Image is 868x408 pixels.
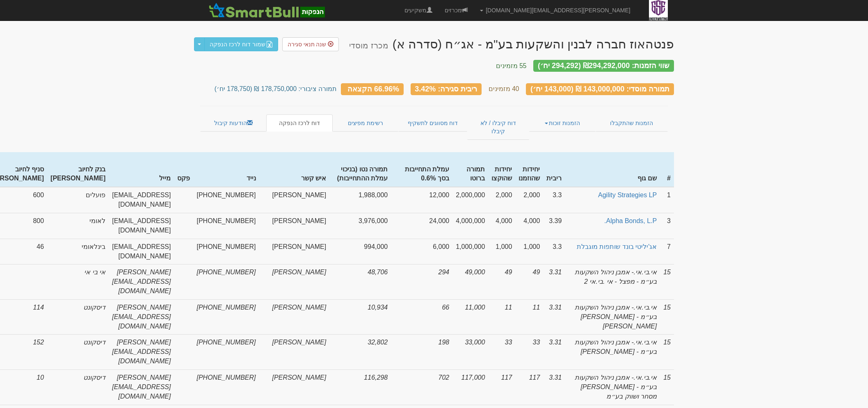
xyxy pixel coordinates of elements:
[259,152,330,187] th: איש קשר
[543,152,565,187] th: ריבית
[206,2,327,18] img: סמארטבול - מערכת לניהול הנפקות
[411,83,482,95] div: ריבית סגירה: 3.42%
[109,264,174,300] td: [PERSON_NAME][EMAIL_ADDRESS][DOMAIN_NAME]
[349,37,674,51] div: פנטהאוז חברה לבנין והשקעות בע"מ - אג״ח (סדרה א) - הנפקה לציבור
[193,264,259,300] td: [PHONE_NUMBER]
[488,152,515,187] th: יחידות שהוקצו
[488,213,515,239] td: 100%
[529,114,595,132] a: הזמנות זוכות
[47,335,109,370] td: 11 - דיסקונט
[452,264,488,300] td: 49,000
[543,239,565,264] td: 3.3
[488,335,515,370] td: 100%
[391,213,452,239] td: 24,000
[660,335,674,370] td: 15
[488,239,515,264] td: 100%
[109,213,174,239] td: [EMAIL_ADDRESS][DOMAIN_NAME]
[193,213,259,239] td: [PHONE_NUMBER]
[47,369,109,405] td: 11 - דיסקונט
[193,239,259,264] td: [PHONE_NUMBER]
[259,369,330,405] td: [PERSON_NAME]
[47,239,109,264] td: הבנק הבינלאומי הראשון (חבר בורסה) - 1313
[660,264,674,300] td: 15
[452,335,488,370] td: 33,000
[47,213,109,239] td: 10 - לאומי
[543,264,565,300] td: 3.31
[660,213,674,239] td: 3
[660,369,674,405] td: 15
[109,152,174,187] th: מייל
[391,335,452,370] td: 198
[266,114,332,132] a: דוח לרכז הנפקה
[391,187,452,213] td: 12,000
[452,299,488,335] td: 11,000
[266,41,273,48] img: excel-file-white.png
[515,369,543,405] td: מתוך - של אי.בי.אי.- אמבן ניהול השקעות בע"מ
[452,152,488,187] th: תמורה ברוטו
[577,243,657,250] a: אג'יליטי בונד שותפות מוגבלת
[467,114,529,140] a: דוח קיבלו / לא קיבלו
[193,335,259,370] td: [PHONE_NUMBER]
[259,239,330,264] td: [PERSON_NAME]
[604,217,657,224] a: Alpha Bonds, L.P.
[488,187,515,213] td: 100%
[333,114,398,132] a: רשימת מפיצים
[565,264,660,300] td: פיצול של 'אי.בי.אי.- אמבן ניהול השקעות בע"מ'
[515,335,543,370] td: מתוך - של אי.בי.אי.- אמבן ניהול השקעות בע"מ
[329,299,391,335] td: 10,934
[329,264,391,300] td: 48,706
[543,335,565,370] td: 3.31
[515,152,543,187] th: יחידות שהוזמנו
[47,152,109,187] th: בנק לחיוב [PERSON_NAME]
[200,114,266,132] a: הודעות קיבול
[543,213,565,239] td: 3.39
[488,369,515,405] td: 100%
[109,299,174,335] td: [PERSON_NAME][EMAIL_ADDRESS][DOMAIN_NAME]
[515,213,543,239] td: 4,000
[329,187,391,213] td: 1,988,000
[109,335,174,370] td: [PERSON_NAME][EMAIL_ADDRESS][DOMAIN_NAME]
[598,191,657,198] a: Agility Strategies LP
[515,239,543,264] td: 1,000
[452,213,488,239] td: 4,000,000
[660,152,674,187] th: #
[565,369,660,405] td: פיצול של 'אי.בי.אי.- אמבן ניהול השקעות בע"מ'
[259,187,330,213] td: [PERSON_NAME]
[496,62,527,69] small: 55 מזמינים
[452,369,488,405] td: 117,000
[193,152,259,187] th: נייד
[398,114,467,132] a: דוח מסווגים לתשקיף
[329,335,391,370] td: 32,802
[391,239,452,264] td: 6,000
[347,84,399,93] span: 66.96% הקצאה כולל מגבלות
[282,37,339,51] a: שנה תנאי סגירה
[391,264,452,300] td: 294
[47,264,109,300] td: שרותי בורסה והשקעות בישראל אי.בי.אי. (חבר בורסה) - 2303
[660,299,674,335] td: 15
[288,41,327,48] span: שנה תנאי סגירה
[391,299,452,335] td: 66
[391,152,452,187] th: עמלת התחייבות בסך 0.6%
[259,213,330,239] td: [PERSON_NAME]
[526,83,674,95] div: תמורה מוסדי: 143,000,000 ₪ (143,000 יח׳)
[259,264,330,300] td: [PERSON_NAME]
[533,60,674,72] div: שווי הזמנות: ₪294,292,000 (294,292 יח׳)
[565,335,660,370] td: פיצול של 'אי.בי.אי.- אמבן ניהול השקעות בע"מ'
[329,213,391,239] td: 3,976,000
[660,239,674,264] td: 7
[193,187,259,213] td: [PHONE_NUMBER]
[452,239,488,264] td: 1,000,000
[109,369,174,405] td: [PERSON_NAME][EMAIL_ADDRESS][DOMAIN_NAME]
[565,152,660,187] th: שם גוף
[47,187,109,213] td: 12 - פועלים
[193,369,259,405] td: [PHONE_NUMBER]
[391,369,452,405] td: 702
[596,114,668,132] a: הזמנות שהתקבלו
[329,152,391,187] th: תמורה נטו (בניכוי עמלת ההתחייבות)
[515,187,543,213] td: 2,000
[565,299,660,335] td: פיצול של 'אי.בי.אי.- אמבן ניהול השקעות בע"מ'
[515,264,543,300] td: מתוך - של אי.בי.אי.- אמבן ניהול השקעות בע"מ
[259,335,330,370] td: [PERSON_NAME]
[259,299,330,335] td: [PERSON_NAME]
[489,85,519,92] small: 40 מזמינים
